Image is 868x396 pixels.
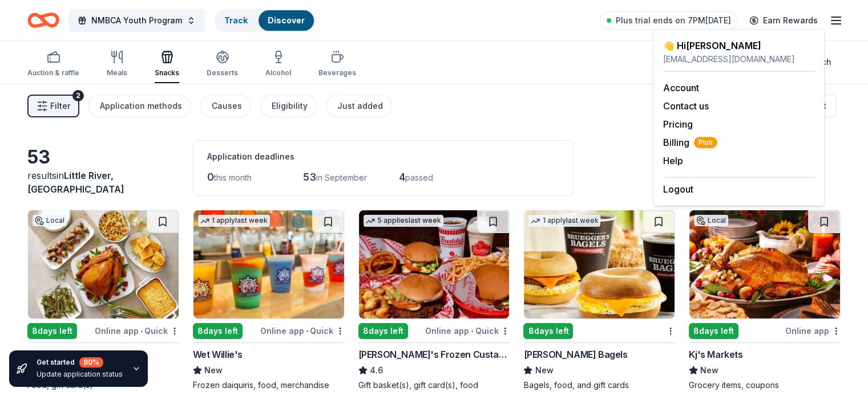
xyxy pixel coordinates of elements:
span: Billing [663,136,717,149]
div: results [27,169,179,196]
a: Pricing [663,119,693,130]
span: 0 [207,171,214,183]
button: BillingPlus [663,136,717,149]
span: NMBCA Youth Program [91,14,182,27]
button: Contact us [663,99,709,113]
span: 53 [303,171,316,183]
a: Home [27,7,59,34]
a: Image for Freddy's Frozen Custard & Steakburgers5 applieslast week8days leftOnline app•Quick[PERS... [358,210,510,391]
img: Image for Lowes Foods [28,210,179,319]
div: Application methods [100,99,182,113]
button: NMBCA Youth Program [68,9,205,32]
div: 1 apply last week [528,215,600,227]
div: [PERSON_NAME] Bagels [523,348,627,361]
button: Logout [663,182,693,196]
span: New [700,364,718,377]
span: in September [316,173,367,182]
div: 8 days left [689,323,738,339]
div: Update application status [37,370,123,379]
div: [PERSON_NAME]'s Frozen Custard & Steakburgers [358,348,510,361]
a: Image for Wet Willie's1 applylast week8days leftOnline app•QuickWet Willie'sNewFrozen daiquiris, ... [193,210,345,391]
button: Application methods [88,95,191,117]
button: Snacks [155,46,179,83]
div: Local [33,215,67,226]
a: Earn Rewards [742,10,825,31]
button: Causes [200,95,251,117]
div: [EMAIL_ADDRESS][DOMAIN_NAME] [663,52,815,66]
div: Grocery items, coupons [689,379,841,391]
a: Discover [268,15,305,25]
span: Filter [50,99,70,113]
img: Image for Bruegger's Bagels [524,210,675,319]
div: Bagels, food, and gift cards [523,379,675,391]
a: Plus trial ends on 7PM[DATE] [600,11,738,30]
button: Meals [107,46,127,83]
div: Get started [37,357,123,368]
span: Plus [694,137,717,148]
img: Image for Wet Willie's [193,210,344,319]
button: Help [663,154,683,168]
div: 2 [72,90,84,101]
div: 👋 Hi [PERSON_NAME] [663,39,815,52]
button: Just added [326,95,392,117]
div: 8 days left [27,323,77,339]
div: Gift basket(s), gift card(s), food [358,379,510,391]
div: 1 apply last week [198,215,270,227]
div: Online app Quick [260,324,345,338]
div: Auction & raffle [27,68,79,77]
div: 5 applies last week [364,215,443,227]
img: Image for Kj's Markets [689,210,840,319]
span: 4 [399,171,405,183]
img: Image for Freddy's Frozen Custard & Steakburgers [359,210,510,319]
div: Online app Quick [95,324,179,338]
div: Alcohol [265,68,291,77]
span: this month [214,173,252,182]
div: Meals [107,68,127,77]
span: Plus trial ends on 7PM[DATE] [616,14,731,27]
span: New [204,364,223,377]
span: passed [405,173,433,182]
div: Local [694,215,728,226]
a: Image for Kj's MarketsLocal8days leftOnline appKj's MarketsNewGrocery items, coupons [689,210,841,391]
div: Frozen daiquiris, food, merchandise [193,379,345,391]
span: New [535,364,553,377]
a: Track [224,15,247,25]
span: • [471,326,473,336]
button: Beverages [318,46,356,83]
span: • [140,326,143,336]
div: Snacks [155,68,179,77]
button: TrackDiscover [214,9,315,32]
button: Filter2 [27,95,79,117]
button: Desserts [207,46,238,83]
div: Eligibility [272,99,308,113]
div: 80 % [79,357,103,368]
button: Auction & raffle [27,46,79,83]
span: • [306,326,308,336]
div: Causes [212,99,242,113]
div: Online app Quick [425,324,510,338]
div: Online app [785,324,841,338]
div: Kj's Markets [689,348,742,361]
div: Wet Willie's [193,348,243,361]
div: 8 days left [523,323,573,339]
a: Image for Bruegger's Bagels1 applylast week8days left[PERSON_NAME] BagelsNewBagels, food, and gif... [523,210,675,391]
div: Desserts [207,68,238,77]
span: Little River, [GEOGRAPHIC_DATA] [27,170,124,195]
a: Account [663,82,699,93]
button: Alcohol [265,46,291,83]
div: Application deadlines [207,150,559,164]
span: 4.6 [370,364,383,377]
span: in [27,170,124,195]
div: Beverages [318,68,356,77]
div: Just added [337,99,383,113]
div: 8 days left [358,323,408,339]
div: 53 [27,146,179,169]
div: 8 days left [193,323,243,339]
button: Eligibility [260,95,317,117]
a: Image for Lowes FoodsLocal8days leftOnline app•QuickLowes FoodsNewFood, gift card(s) [27,210,179,391]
